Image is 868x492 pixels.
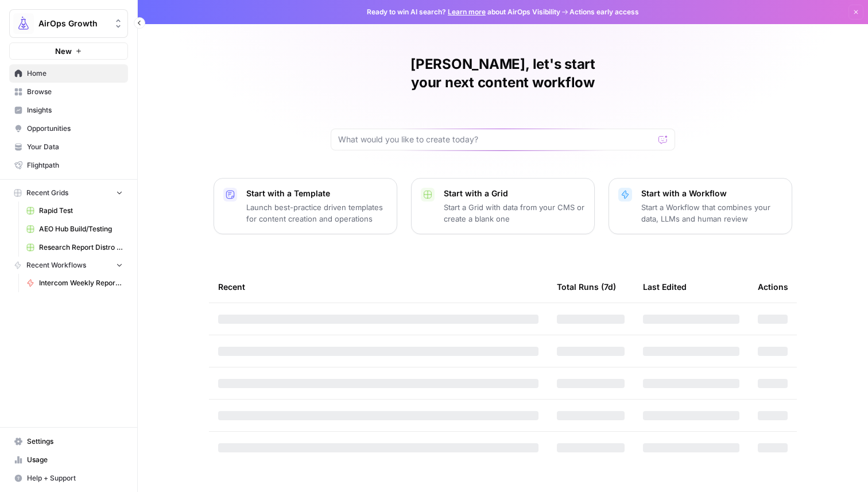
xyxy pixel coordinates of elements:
[9,432,128,451] a: Settings
[557,271,616,303] div: Total Runs (7d)
[758,271,788,303] div: Actions
[9,138,128,156] a: Your Data
[21,274,128,292] a: Intercom Weekly Report to Slack
[13,13,34,34] img: AirOps Growth Logo
[218,271,538,303] div: Recent
[214,178,397,234] button: Start with a TemplateLaunch best-practice driven templates for content creation and operations
[641,202,782,224] p: Start a Workflow that combines your data, LLMs and human review
[26,260,86,270] span: Recent Workflows
[9,83,128,101] a: Browse
[39,206,123,216] span: Rapid Test
[9,64,128,83] a: Home
[9,184,128,202] button: Recent Grids
[21,202,128,220] a: Rapid Test
[27,105,123,115] span: Insights
[367,7,560,17] span: Ready to win AI search? about AirOps Visibility
[411,178,595,234] button: Start with a GridStart a Grid with data from your CMS or create a blank one
[9,156,128,175] a: Flightpath
[39,278,123,288] span: Intercom Weekly Report to Slack
[9,101,128,119] a: Insights
[643,271,687,303] div: Last Edited
[27,68,123,79] span: Home
[444,202,585,224] p: Start a Grid with data from your CMS or create a blank one
[9,9,128,38] button: Workspace: AirOps Growth
[641,188,782,199] p: Start with a Workflow
[26,188,68,198] span: Recent Grids
[9,469,128,487] button: Help + Support
[27,142,123,152] span: Your Data
[444,188,585,199] p: Start with a Grid
[21,238,128,257] a: Research Report Distro Workflows
[246,202,387,224] p: Launch best-practice driven templates for content creation and operations
[27,123,123,134] span: Opportunities
[609,178,792,234] button: Start with a WorkflowStart a Workflow that combines your data, LLMs and human review
[9,257,128,274] button: Recent Workflows
[39,242,123,253] span: Research Report Distro Workflows
[331,55,675,92] h1: [PERSON_NAME], let's start your next content workflow
[9,42,128,60] button: New
[9,119,128,138] a: Opportunities
[338,134,654,145] input: What would you like to create today?
[9,451,128,469] a: Usage
[27,473,123,483] span: Help + Support
[27,87,123,97] span: Browse
[27,455,123,465] span: Usage
[569,7,639,17] span: Actions early access
[27,160,123,171] span: Flightpath
[21,220,128,238] a: AEO Hub Build/Testing
[38,18,108,29] span: AirOps Growth
[448,7,486,16] a: Learn more
[27,436,123,447] span: Settings
[39,224,123,234] span: AEO Hub Build/Testing
[246,188,387,199] p: Start with a Template
[55,45,72,57] span: New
